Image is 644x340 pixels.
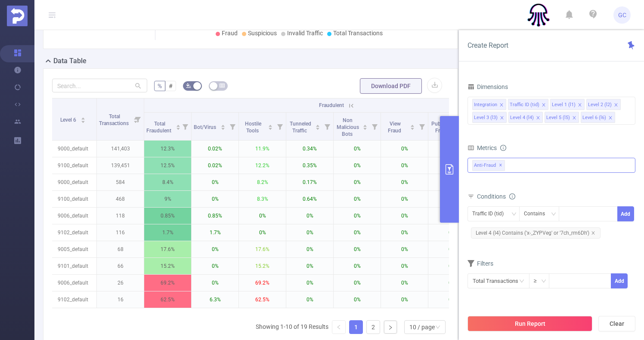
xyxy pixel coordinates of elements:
p: 139,451 [97,157,144,174]
p: 0% [286,224,333,241]
p: 0% [334,141,381,157]
div: Level 6 (l6) [582,112,606,123]
p: 9102_default [50,224,96,241]
i: icon: caret-up [220,123,225,126]
div: Sort [268,123,273,129]
i: icon: down [435,325,440,331]
div: Level 3 (l3) [474,112,498,123]
p: 9101_default [50,258,96,274]
div: Contains [524,207,551,221]
p: 0% [334,258,381,274]
i: icon: close [608,116,613,121]
i: Filter menu [132,98,144,140]
span: View Fraud [388,121,402,134]
span: Anti-Fraud [472,160,505,171]
span: Suspicious [248,30,277,37]
p: 0% [428,224,475,241]
span: Create Report [468,41,508,49]
i: icon: caret-up [316,123,320,126]
li: 2 [366,320,380,334]
p: 9102_default [50,291,96,308]
i: icon: close [572,116,576,121]
p: 0% [428,141,475,157]
p: 116 [97,224,144,241]
p: 11.9% [239,141,286,157]
p: 17.6% [144,241,191,257]
li: Level 1 (l1) [550,99,585,110]
li: Showing 1-10 of 19 Results [256,320,328,334]
p: 9000_default [50,174,96,190]
p: 0% [428,191,475,207]
p: 0% [381,174,428,190]
p: 0% [286,291,333,308]
div: Sort [220,123,226,129]
i: Filter menu [179,113,191,140]
p: 0% [334,174,381,190]
li: Level 4 (l4) [508,112,543,123]
p: 141,403 [97,141,144,157]
p: 118 [97,208,144,224]
button: Run Report [468,316,592,331]
p: 0.64% [286,191,333,207]
p: 0% [428,157,475,174]
p: 9000_default [50,141,96,157]
p: 9006_default [50,208,96,224]
input: Search... [52,79,147,92]
span: Total Transactions [333,30,383,37]
i: icon: caret-up [363,123,368,126]
p: 0% [381,291,428,308]
i: icon: bg-colors [186,83,191,88]
h2: Data Table [53,56,87,66]
p: 0% [334,191,381,207]
p: 0% [334,291,381,308]
div: Sort [176,123,181,129]
p: 8.4% [144,174,191,190]
p: 0.85% [192,208,238,224]
p: 69.2% [239,275,286,291]
p: 468 [97,191,144,207]
i: icon: close [542,103,546,108]
i: icon: caret-up [80,116,85,119]
button: Add [611,273,628,288]
i: icon: table [220,83,225,88]
li: Next Page [384,320,397,334]
p: 0% [381,141,428,157]
i: Filter menu [226,113,238,140]
p: 0% [286,241,333,257]
i: icon: caret-up [176,123,180,126]
div: Level 4 (l4) [510,112,534,123]
p: 0.85% [144,208,191,224]
span: Publisher Fraud [431,121,453,134]
i: icon: close [591,231,595,235]
p: 66 [97,258,144,274]
p: 62.5% [239,291,286,308]
p: 0% [381,241,428,257]
span: ✕ [499,160,502,171]
p: 584 [97,174,144,190]
p: 0% [428,174,475,190]
li: 1 [349,320,363,334]
i: icon: left [336,325,341,330]
div: ≥ [534,274,543,288]
p: 0% [334,157,381,174]
i: icon: right [388,325,393,330]
span: Fraudulent [319,102,344,108]
li: Previous Page [332,320,346,334]
p: 9100_default [50,157,96,174]
div: Sort [362,123,368,129]
span: Dimensions [468,83,508,90]
p: 9100_default [50,191,96,207]
span: # [169,83,173,89]
p: 0% [381,224,428,241]
p: 1.7% [144,224,191,241]
div: 10 / page [409,321,435,334]
p: 0% [428,241,475,257]
p: 0% [192,258,238,274]
p: 15.2% [239,258,286,274]
p: 0% [286,208,333,224]
i: icon: caret-down [316,126,320,129]
i: icon: caret-down [268,126,273,129]
p: 0% [239,208,286,224]
button: Download PDF [360,78,422,94]
p: 12.3% [144,141,191,157]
